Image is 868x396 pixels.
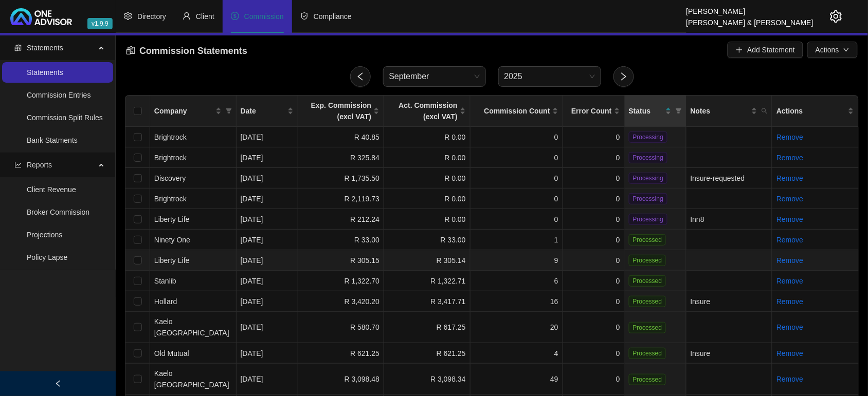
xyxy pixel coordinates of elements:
[298,188,385,209] td: R 2,119.73
[388,100,458,122] span: Act. Commission (excl VAT)
[563,364,625,395] td: 0
[237,364,298,395] td: [DATE]
[629,296,666,307] span: Processed
[759,103,770,119] span: search
[772,96,859,127] th: Actions
[27,253,67,261] a: Policy Lapse
[27,44,63,52] span: Statements
[231,12,239,20] span: dollar
[237,147,298,168] td: [DATE]
[154,349,189,357] span: Old Mutual
[563,250,625,271] td: 0
[27,185,76,194] a: Client Revenue
[384,230,471,250] td: R 33.00
[10,8,72,25] img: 2df55531c6924b55f21c4cf5d4484680-logo-light.svg
[762,108,768,114] span: search
[154,174,186,182] span: Discovery
[471,230,563,250] td: 1
[776,215,803,223] a: Remove
[619,72,628,81] span: right
[629,374,666,385] span: Processed
[298,250,385,271] td: R 305.15
[686,343,773,364] td: Insure
[471,291,563,312] td: 16
[389,67,480,86] span: September
[139,46,247,56] span: Commission Statements
[237,168,298,188] td: [DATE]
[475,105,550,117] span: Commission Count
[27,161,52,169] span: Reports
[776,277,803,285] a: Remove
[27,136,78,144] a: Bank Statments
[563,291,625,312] td: 0
[567,105,612,117] span: Error Count
[154,297,177,306] span: Hollard
[298,147,385,168] td: R 325.84
[563,230,625,250] td: 0
[384,364,471,395] td: R 3,098.34
[384,96,471,127] th: Act. Commission (excl VAT)
[629,322,666,333] span: Processed
[183,12,191,20] span: user
[563,343,625,364] td: 0
[776,323,803,331] a: Remove
[384,147,471,168] td: R 0.00
[563,271,625,291] td: 0
[686,96,773,127] th: Notes
[237,230,298,250] td: [DATE]
[27,208,89,216] a: Broker Commission
[14,161,22,168] span: line-chart
[241,105,285,117] span: Date
[563,312,625,343] td: 0
[629,275,666,287] span: Processed
[563,147,625,168] td: 0
[314,12,352,21] span: Compliance
[686,291,773,312] td: Insure
[237,209,298,230] td: [DATE]
[471,188,563,209] td: 0
[154,236,190,244] span: Ninety One
[728,42,803,58] button: Add Statement
[676,108,682,114] span: filter
[298,312,385,343] td: R 580.70
[807,42,858,58] button: Actionsdown
[298,271,385,291] td: R 1,322.70
[237,271,298,291] td: [DATE]
[384,188,471,209] td: R 0.00
[27,231,62,239] a: Projections
[244,12,284,21] span: Commission
[27,114,103,122] a: Commission Split Rules
[776,133,803,141] a: Remove
[629,193,667,204] span: Processing
[298,230,385,250] td: R 33.00
[384,209,471,230] td: R 0.00
[154,256,189,265] span: Liberty Life
[384,312,471,343] td: R 617.25
[298,209,385,230] td: R 212.24
[384,343,471,364] td: R 621.25
[237,312,298,343] td: [DATE]
[629,348,666,359] span: Processed
[686,209,773,230] td: Inn8
[776,154,803,162] a: Remove
[154,317,229,337] span: Kaelo [GEOGRAPHIC_DATA]
[237,343,298,364] td: [DATE]
[384,271,471,291] td: R 1,322.71
[298,343,385,364] td: R 621.25
[224,103,234,119] span: filter
[736,46,743,53] span: plus
[686,14,813,25] div: [PERSON_NAME] & [PERSON_NAME]
[124,12,132,20] span: setting
[691,105,750,117] span: Notes
[776,297,803,306] a: Remove
[843,47,849,53] span: down
[384,291,471,312] td: R 3,417.71
[302,100,372,122] span: Exp. Commission (excl VAT)
[563,188,625,209] td: 0
[471,364,563,395] td: 49
[87,18,113,29] span: v1.9.9
[154,105,213,117] span: Company
[563,209,625,230] td: 0
[471,209,563,230] td: 0
[629,105,663,117] span: Status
